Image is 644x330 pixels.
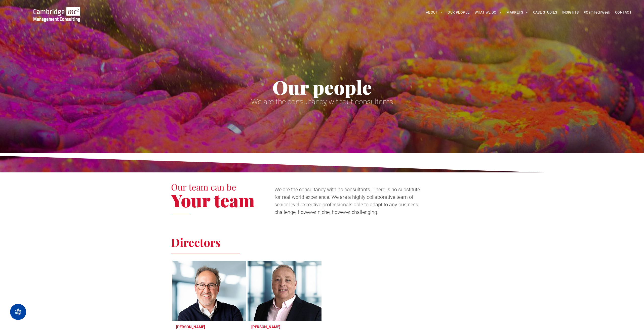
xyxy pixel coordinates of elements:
a: Richard Brown | Non-Executive Director | Cambridge Management Consulting [248,261,321,321]
span: We are the consultancy with no consultants. There is no substitute for real-world experience. We ... [274,186,420,215]
a: Your Business Transformed | Cambridge Management Consulting [33,8,80,13]
a: #CamTechWeek [581,9,613,16]
h3: [PERSON_NAME] [251,325,280,329]
h3: [PERSON_NAME] [176,325,205,329]
span: We are the consultancy without consultants [251,97,393,106]
span: Our people [272,74,372,100]
a: WHAT WE DO [472,9,504,16]
a: ABOUT [423,9,445,16]
span: Directors [171,234,221,250]
a: MARKETS [504,9,530,16]
img: Cambridge MC Logo [33,7,80,22]
a: OUR PEOPLE [445,9,472,16]
span: Your team [171,188,255,212]
span: Our team can be [171,181,236,193]
a: CASE STUDIES [531,9,560,16]
a: INSIGHTS [560,9,581,16]
a: CONTACT [613,9,634,16]
a: Tim Passingham | Chairman | Cambridge Management Consulting [172,261,246,321]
